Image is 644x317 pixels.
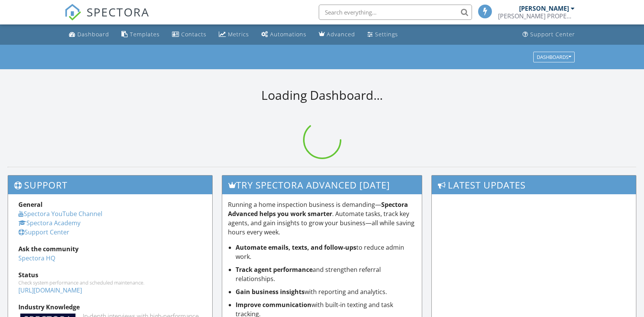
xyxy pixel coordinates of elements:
[64,4,81,21] img: The Best Home Inspection Software - Spectora
[537,54,571,60] div: Dashboards
[236,301,311,309] strong: Improve communication
[327,31,355,38] div: Advanced
[236,243,356,252] strong: Automate emails, texts, and follow-ups
[222,176,422,194] h3: Try spectora advanced [DATE]
[130,31,160,38] div: Templates
[228,31,249,38] div: Metrics
[18,254,55,262] a: Spectora HQ
[236,243,416,261] li: to reduce admin work.
[18,244,202,254] div: Ask the community
[319,5,472,20] input: Search everything...
[77,31,109,38] div: Dashboard
[18,200,43,209] strong: General
[258,28,310,42] a: Automations (Basic)
[236,265,416,283] li: and strengthen referral relationships.
[169,28,210,42] a: Contacts
[236,265,313,274] strong: Track agent performance
[364,28,401,42] a: Settings
[18,270,202,280] div: Status
[216,28,252,42] a: Metrics
[66,28,112,42] a: Dashboard
[64,10,149,26] a: SPECTORA
[432,176,636,194] h3: Latest Updates
[228,200,408,218] strong: Spectora Advanced helps you work smarter
[18,280,202,286] div: Check system performance and scheduled maintenance.
[228,200,416,237] p: Running a home inspection business is demanding— . Automate tasks, track key agents, and gain ins...
[18,286,82,294] a: [URL][DOMAIN_NAME]
[530,31,575,38] div: Support Center
[533,52,575,62] button: Dashboards
[270,31,306,38] div: Automations
[18,228,69,236] a: Support Center
[18,219,80,227] a: Spectora Academy
[519,28,578,42] a: Support Center
[519,5,569,12] div: [PERSON_NAME]
[316,28,358,42] a: Advanced
[18,210,102,218] a: Spectora YouTube Channel
[236,287,416,296] li: with reporting and analytics.
[118,28,163,42] a: Templates
[18,302,202,312] div: Industry Knowledge
[87,4,149,20] span: SPECTORA
[375,31,398,38] div: Settings
[8,176,212,194] h3: Support
[236,288,305,296] strong: Gain business insights
[498,12,575,20] div: LARKIN PROPERTY INSPECTION AND MANAGEMENT, LLC
[181,31,206,38] div: Contacts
